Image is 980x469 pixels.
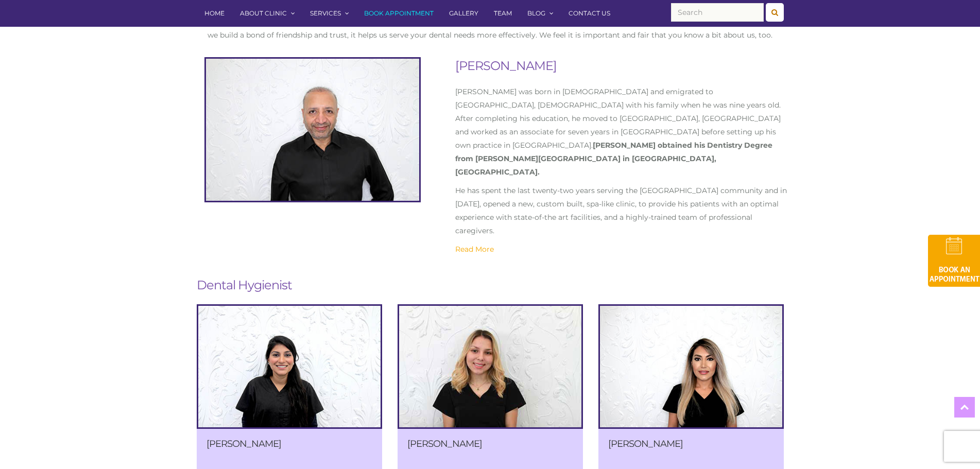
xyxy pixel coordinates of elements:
h2: Dental Hygienist [189,276,792,294]
p: [PERSON_NAME] was born in [DEMOGRAPHIC_DATA] and emigrated to [GEOGRAPHIC_DATA], [DEMOGRAPHIC_DAT... [455,85,792,179]
p: Our friendly, dedicated, and energetic team is committed to working with you and your family to c... [197,15,784,42]
a: Read More [455,245,494,254]
a: Top [954,397,975,418]
img: book-an-appointment-hod-gld.png [928,235,980,287]
input: Search [671,3,764,22]
a: [PERSON_NAME] [608,438,683,449]
strong: [PERSON_NAME] obtained his Dentistry Degree from [PERSON_NAME][GEOGRAPHIC_DATA] in [GEOGRAPHIC_DA... [455,141,772,177]
img: Dr. Harjinder Girn [204,57,421,202]
a: [PERSON_NAME] [407,438,482,449]
h2: [PERSON_NAME] [455,57,792,75]
a: [PERSON_NAME] [207,438,281,449]
p: He has spent the last twenty-two years serving the [GEOGRAPHIC_DATA] community and in [DATE], ope... [455,184,792,237]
